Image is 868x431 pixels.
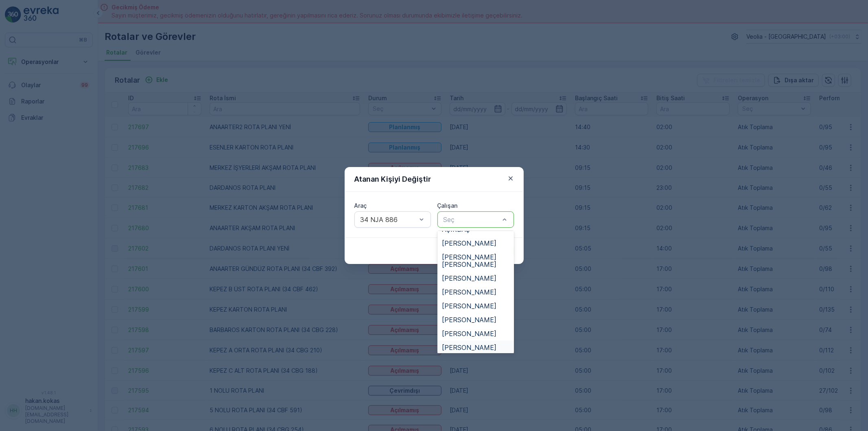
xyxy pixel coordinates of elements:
span: [PERSON_NAME] AÇIKBAŞ [442,218,509,233]
span: [PERSON_NAME] [442,330,497,337]
label: Çalışan [437,202,458,209]
span: [PERSON_NAME] [442,316,497,323]
span: [PERSON_NAME] [442,275,497,282]
span: [PERSON_NAME] [442,240,497,247]
p: Seç [444,215,500,224]
label: Araç [354,202,367,209]
span: [PERSON_NAME] [442,302,497,310]
span: [PERSON_NAME] [442,344,497,351]
span: [PERSON_NAME] [PERSON_NAME] [442,253,509,268]
span: [PERSON_NAME] [442,288,497,296]
p: Atanan Kişiyi Değiştir [354,174,431,185]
